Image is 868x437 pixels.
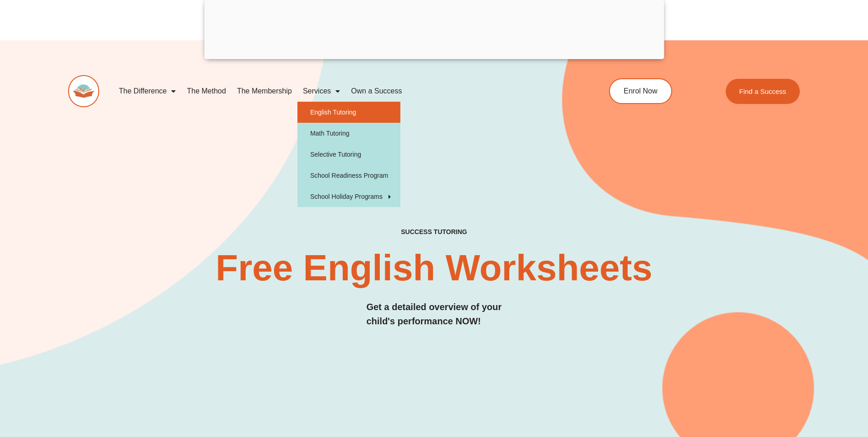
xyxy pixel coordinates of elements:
span: Find a Success [739,88,787,95]
a: School Readiness Program [297,165,400,186]
a: Find a Success [726,79,800,104]
span: Enrol Now [624,87,658,95]
a: English Tutoring [297,102,400,123]
ul: Services [297,102,400,207]
h4: SUCCESS TUTORING​ [326,228,543,236]
a: Math Tutoring [297,123,400,144]
iframe: Chat Widget [716,333,868,437]
a: The Method [181,81,231,102]
a: Services [297,81,345,102]
a: Enrol Now [609,78,672,104]
h3: Get a detailed overview of your child's performance NOW! [367,300,502,328]
h2: Free English Worksheets​ [193,250,676,286]
a: Own a Success [345,81,407,102]
nav: Menu [113,81,567,102]
a: The Difference [113,81,182,102]
a: The Membership [232,81,297,102]
a: Selective Tutoring [297,144,400,165]
a: School Holiday Programs [297,186,400,207]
